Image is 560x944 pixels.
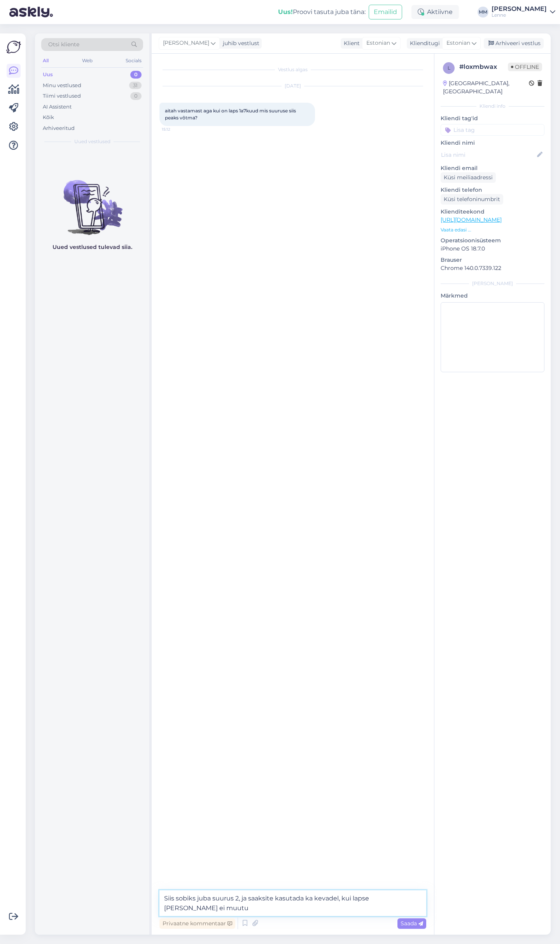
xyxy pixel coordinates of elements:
span: aitah vastamast aga kui on laps 1a7kuud mis suuruse siis peaks võtma? [165,108,297,121]
div: [GEOGRAPHIC_DATA], [GEOGRAPHIC_DATA] [443,79,529,96]
span: 15:12 [162,126,191,132]
textarea: Siis sobiks juba suurus 2, ja saaksite kasutada ka kevadel, kui lapse [PERSON_NAME] ei muutu [159,890,426,916]
div: Minu vestlused [43,82,81,89]
span: Offline [508,63,542,71]
p: Operatsioonisüsteem [441,236,544,245]
div: Aktiivne [411,5,459,19]
p: Uued vestlused tulevad siia. [52,243,132,251]
p: Kliendi tag'id [441,114,544,123]
b: Uus! [278,8,293,16]
div: [PERSON_NAME] [441,280,544,287]
div: 0 [130,92,142,100]
span: l [448,65,450,71]
div: Socials [124,56,143,66]
div: Kõik [43,114,54,121]
div: Küsi telefoninumbrit [441,194,503,205]
input: Lisa nimi [441,151,535,159]
div: Tiimi vestlused [43,92,81,100]
p: Kliendi telefon [441,186,544,194]
img: Askly Logo [6,40,21,54]
button: Emailid [369,5,402,19]
input: Lisa tag [441,124,544,136]
span: Uued vestlused [74,138,110,145]
span: Saada [401,920,423,927]
div: Web [80,56,94,66]
img: No chats [35,166,149,236]
p: Chrome 140.0.7339.122 [441,264,544,272]
div: Lenne [492,12,547,18]
div: Arhiveeritud [43,124,75,132]
span: [PERSON_NAME] [163,39,209,47]
p: Kliendi email [441,164,544,172]
div: [PERSON_NAME] [492,6,547,12]
div: Vestlus algas [159,66,426,73]
p: Vaata edasi ... [441,226,544,233]
div: Arhiveeri vestlus [484,38,544,49]
div: Uus [43,71,53,79]
div: [DATE] [159,82,426,89]
p: Märkmed [441,292,544,300]
div: Klienditugi [407,39,440,47]
div: juhib vestlust [220,39,259,47]
div: Kliendi info [441,103,544,110]
div: # loxmbwax [459,62,508,72]
span: Estonian [446,39,470,47]
div: MM [478,7,488,18]
p: Klienditeekond [441,208,544,216]
div: Privaatne kommentaar [159,918,235,929]
a: [PERSON_NAME]Lenne [492,6,555,18]
div: All [41,56,50,66]
p: iPhone OS 18.7.0 [441,245,544,253]
p: Kliendi nimi [441,139,544,147]
span: Otsi kliente [48,40,79,49]
div: Küsi meiliaadressi [441,172,496,183]
a: [URL][DOMAIN_NAME] [441,216,502,223]
div: 31 [129,82,142,89]
div: Klient [341,39,360,47]
div: Proovi tasuta juba täna: [278,7,366,17]
span: Estonian [366,39,390,47]
div: 0 [130,71,142,79]
div: AI Assistent [43,103,72,111]
p: Brauser [441,256,544,264]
